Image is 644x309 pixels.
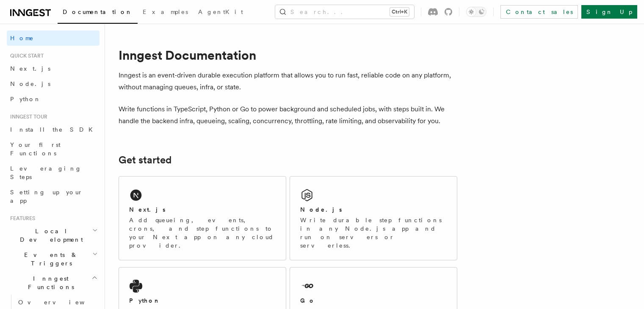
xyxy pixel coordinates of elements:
span: Inngest tour [7,113,47,120]
a: Examples [138,3,193,23]
h2: Python [129,296,160,305]
a: Get started [119,154,171,166]
span: Home [10,34,34,42]
span: Node.js [10,80,50,87]
button: Inngest Functions [7,271,100,295]
span: Python [10,96,41,102]
a: Leveraging Steps [7,161,100,185]
a: Setting up your app [7,185,100,208]
span: Examples [143,8,188,15]
p: Inngest is an event-driven durable execution platform that allows you to run fast, reliable code ... [119,69,457,93]
a: Sign Up [581,5,637,19]
span: Setting up your app [10,189,83,204]
a: Your first Functions [7,137,100,161]
span: Leveraging Steps [10,165,82,180]
button: Local Development [7,223,100,247]
p: Add queueing, events, crons, and step functions to your Next app on any cloud provider. [129,216,276,250]
p: Write durable step functions in any Node.js app and run on servers or serverless. [300,216,447,250]
p: Write functions in TypeScript, Python or Go to power background and scheduled jobs, with steps bu... [119,103,457,127]
h2: Go [300,296,315,305]
button: Search...Ctrl+K [275,5,414,19]
span: Events & Triggers [7,251,92,268]
span: Documentation [63,8,133,15]
span: Features [7,215,35,222]
span: Inngest Functions [7,274,91,291]
button: Events & Triggers [7,247,100,271]
a: Install the SDK [7,122,100,137]
span: AgentKit [198,8,243,15]
a: Home [7,30,100,46]
h1: Inngest Documentation [119,47,457,63]
a: Contact sales [500,5,578,19]
a: Node.js [7,76,100,91]
span: Next.js [10,65,50,72]
span: Your first Functions [10,141,61,157]
a: Python [7,91,100,107]
a: AgentKit [193,3,248,23]
a: Next.jsAdd queueing, events, crons, and step functions to your Next app on any cloud provider. [119,176,286,260]
span: Quick start [7,52,44,59]
span: Local Development [7,227,92,244]
h2: Next.js [129,205,166,214]
span: Install the SDK [10,126,98,133]
h2: Node.js [300,205,342,214]
a: Documentation [58,3,138,24]
span: Overview [18,299,105,306]
button: Toggle dark mode [466,7,486,17]
a: Next.js [7,61,100,76]
a: Node.jsWrite durable step functions in any Node.js app and run on servers or serverless. [290,176,457,260]
kbd: Ctrl+K [390,8,409,16]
